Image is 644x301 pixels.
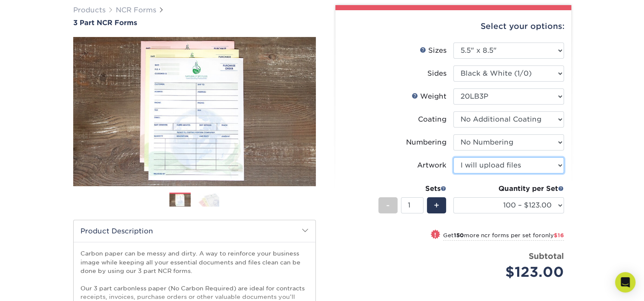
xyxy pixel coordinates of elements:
div: Weight [412,91,447,102]
strong: Subtotal [529,251,564,261]
span: only [541,232,564,239]
img: NCR Forms 01 [169,193,191,207]
div: Artwork [417,160,447,170]
span: - [386,199,390,212]
a: NCR Forms [116,6,156,14]
h2: Product Description [74,220,315,242]
span: 3 Part NCR Forms [73,19,137,27]
div: $123.00 [460,262,564,282]
div: Quantity per Set [453,184,564,194]
span: $16 [554,232,564,239]
span: ! [434,230,436,239]
small: Get more ncr forms per set for [443,232,564,241]
div: Sets [378,184,447,194]
div: Sides [427,68,447,79]
img: 3 Part NCR Forms 01 [73,28,316,195]
a: 3 Part NCR Forms [73,19,316,27]
a: Products [73,6,106,14]
div: Open Intercom Messenger [615,272,635,292]
div: Select your options: [342,10,564,43]
div: Sizes [420,45,447,56]
div: Coating [418,114,447,125]
div: Numbering [406,137,447,148]
img: NCR Forms 02 [198,193,219,207]
strong: 150 [454,232,464,239]
span: + [434,199,439,212]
